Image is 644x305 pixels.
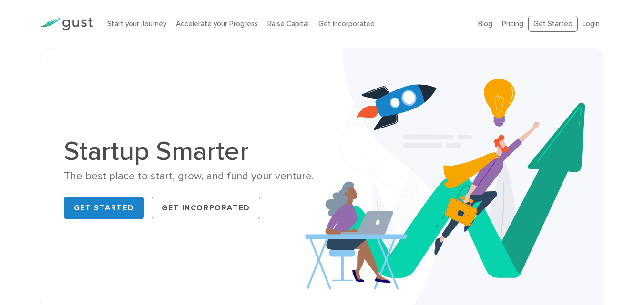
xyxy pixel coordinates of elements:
img: Gust Logo [40,18,93,30]
a: Get Incorporated [318,20,375,28]
a: Get Started [528,16,578,32]
a: Get Incorporated [152,197,260,219]
a: Start your Journey [107,20,166,28]
a: Pricing [502,20,523,28]
a: Raise Capital [267,20,309,28]
a: Get Started [64,197,144,219]
a: Blog [478,20,492,28]
div: The best place to start, grow, and fund your venture. [64,169,315,183]
a: Accelerate your Progress [176,20,258,28]
a: Login [583,20,600,28]
h1: Startup Smarter [64,138,315,165]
